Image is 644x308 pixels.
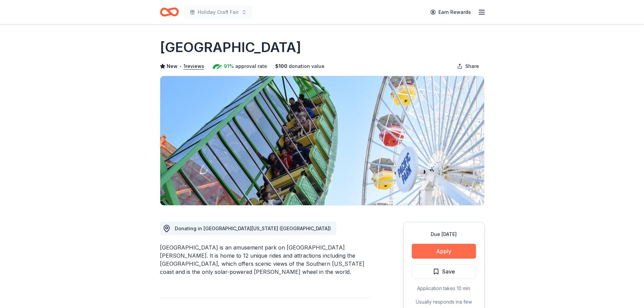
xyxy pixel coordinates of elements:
[452,60,484,73] button: Share
[175,226,331,231] span: Donating in [GEOGRAPHIC_DATA][US_STATE] ([GEOGRAPHIC_DATA])
[184,62,204,70] button: 1reviews
[235,62,267,70] span: approval rate
[412,230,476,238] div: Due [DATE]
[160,38,301,57] h1: [GEOGRAPHIC_DATA]
[289,62,325,70] span: donation value
[224,62,234,70] span: 91%
[426,6,475,18] a: Earn Rewards
[167,62,177,70] span: New
[442,267,455,276] span: Save
[160,4,179,20] a: Home
[160,243,371,276] div: [GEOGRAPHIC_DATA] is an amusement park on [GEOGRAPHIC_DATA][PERSON_NAME]. It is home to 12 unique...
[198,8,239,16] span: Holiday Craft Fair
[412,284,476,292] div: Application takes 10 min
[275,62,287,70] span: $ 100
[412,264,476,279] button: Save
[160,76,484,205] img: Image for Pacific Park
[179,64,182,69] span: •
[465,62,479,70] span: Share
[412,244,476,259] button: Apply
[184,5,252,19] button: Holiday Craft Fair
